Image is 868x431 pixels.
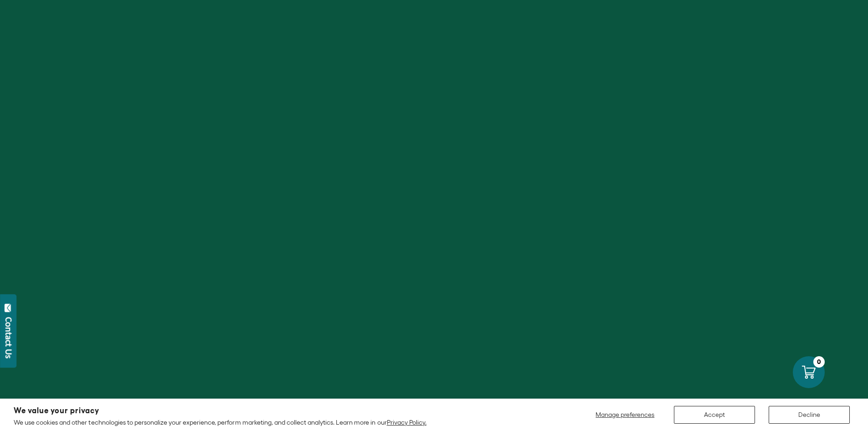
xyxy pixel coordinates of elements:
[387,419,426,426] a: Privacy Policy.
[596,411,654,418] span: Manage preferences
[14,407,426,415] h2: We value your privacy
[674,406,755,424] button: Accept
[14,418,426,426] p: We use cookies and other technologies to personalize your experience, perform marketing, and coll...
[769,406,850,424] button: Decline
[813,356,825,368] div: 0
[4,317,13,358] div: Contact Us
[590,406,660,424] button: Manage preferences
